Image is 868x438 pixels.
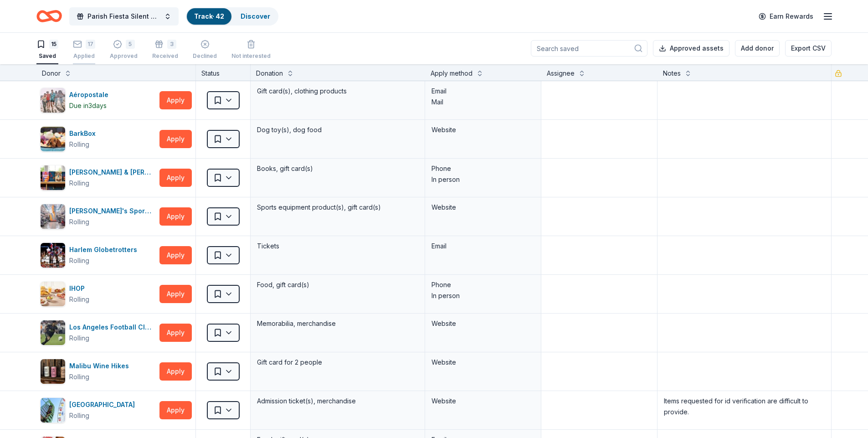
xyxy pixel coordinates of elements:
div: Status [196,64,251,81]
button: Image for Malibu Wine HikesMalibu Wine HikesRolling [40,359,156,384]
div: Donation [256,68,283,79]
button: Export CSV [785,40,832,57]
div: Rolling [69,216,89,227]
div: Rolling [69,333,89,344]
a: Track· 42 [194,12,224,20]
div: Rolling [69,294,89,305]
button: Apply [159,246,192,264]
span: Parish Fiesta Silent Auction [87,11,160,22]
div: Rolling [69,371,89,382]
img: Image for Malibu Wine Hikes [41,359,65,384]
div: Malibu Wine Hikes [69,361,133,371]
button: Image for Dick's Sporting Goods[PERSON_NAME]'s Sporting GoodsRolling [40,204,156,229]
div: Admission ticket(s), merchandise [256,395,419,407]
div: Rolling [69,139,89,150]
button: Declined [193,36,217,64]
div: [GEOGRAPHIC_DATA] [69,399,139,410]
button: Image for Pacific Park[GEOGRAPHIC_DATA]Rolling [40,397,156,423]
div: Applied [73,52,95,60]
button: Image for Harlem GlobetrottersHarlem GlobetrottersRolling [40,242,156,268]
button: 3Received [152,36,178,64]
div: 15 [49,40,58,49]
div: Gift card(s), clothing products [256,85,419,98]
button: Apply [159,285,192,303]
div: Notes [663,68,681,79]
div: Rolling [69,410,89,421]
img: Image for IHOP [41,282,65,306]
button: Image for BarkBoxBarkBoxRolling [40,126,156,152]
div: In person [431,290,534,301]
a: Home [36,5,62,27]
button: Apply [159,324,192,342]
div: 5 [126,40,135,49]
button: Add donor [735,40,780,57]
button: Apply [159,169,192,187]
div: Website [431,124,534,135]
div: Mail [431,97,534,108]
div: BarkBox [69,128,99,139]
div: Food, gift card(s) [256,278,419,291]
img: Image for Barnes & Noble [41,165,65,190]
div: Declined [193,52,217,60]
div: Assignee [547,68,575,79]
button: Apply [159,401,192,419]
button: 5Approved [110,36,138,64]
div: Harlem Globetrotters [69,244,141,255]
div: Apply method [431,68,473,79]
div: Website [431,357,534,368]
img: Image for Harlem Globetrotters [41,243,65,268]
textarea: Items requested for id verification are difficult to provide. [658,392,831,428]
div: Rolling [69,255,89,266]
button: Image for AéropostaleAéropostaleDue in3days [40,88,156,113]
div: Phone [431,163,534,174]
div: Memorabilia, merchandise [256,317,419,330]
button: Image for IHOPIHOPRolling [40,281,156,307]
div: Los Angeles Football Club [69,322,156,333]
div: Gift card for 2 people [256,356,419,369]
div: Email [431,86,534,97]
button: Track· 42Discover [186,7,278,26]
button: Apply [159,207,192,226]
img: Image for Dick's Sporting Goods [41,204,65,229]
button: Image for Los Angeles Football ClubLos Angeles Football ClubRolling [40,320,156,345]
div: Dog toy(s), dog food [256,124,419,136]
div: Due in 3 days [69,100,107,111]
div: Website [431,396,534,407]
div: Email [431,241,534,252]
button: Apply [159,91,192,109]
div: Received [152,52,178,60]
button: Image for Barnes & Noble[PERSON_NAME] & [PERSON_NAME]Rolling [40,165,156,191]
button: Not interested [231,36,271,64]
img: Image for Los Angeles Football Club [41,320,65,345]
div: 3 [167,40,176,49]
img: Image for Pacific Park [41,398,65,423]
input: Search saved [531,40,647,57]
div: Website [431,202,534,213]
button: Apply [159,130,192,148]
div: Website [431,318,534,329]
button: Apply [159,362,192,381]
button: Approved assets [653,40,729,57]
div: Rolling [69,178,89,189]
img: Image for Aéropostale [41,88,65,113]
a: Discover [241,12,270,20]
div: IHOP [69,283,89,294]
div: [PERSON_NAME] & [PERSON_NAME] [69,167,156,178]
div: 17 [86,40,95,49]
div: [PERSON_NAME]'s Sporting Goods [69,206,156,216]
div: Books, gift card(s) [256,162,419,175]
a: Earn Rewards [753,8,819,25]
img: Image for BarkBox [41,127,65,151]
button: Parish Fiesta Silent Auction [69,7,179,26]
div: Not interested [231,52,271,60]
div: In person [431,174,534,185]
div: Phone [431,279,534,290]
div: Approved [110,52,138,60]
div: Sports equipment product(s), gift card(s) [256,201,419,214]
div: Donor [42,68,61,79]
div: Saved [36,52,58,60]
button: 15Saved [36,36,58,64]
div: Aéropostale [69,89,112,100]
button: 17Applied [73,36,95,64]
div: Tickets [256,240,419,252]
